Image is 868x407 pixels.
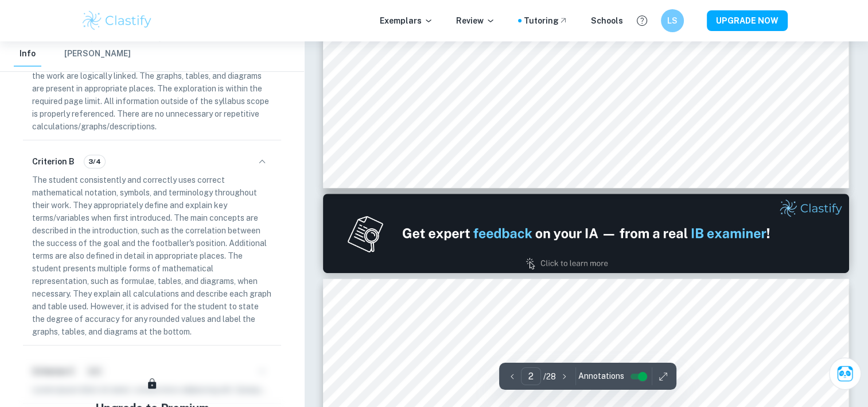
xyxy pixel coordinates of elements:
[707,10,788,31] button: UPGRADE NOW
[543,370,556,383] p: / 28
[32,174,272,338] p: The student consistently and correctly uses correct mathematical notation, symbols, and terminolo...
[84,156,105,167] span: 3/4
[323,194,849,273] img: Ad
[456,14,495,27] p: Review
[829,358,861,390] button: Ask Clai
[578,370,624,382] span: Annotations
[665,14,679,27] h6: LS
[591,14,623,27] a: Schools
[14,41,41,67] button: Info
[81,9,154,32] img: Clastify logo
[524,14,568,27] a: Tutoring
[661,9,684,32] button: LS
[64,41,131,67] button: [PERSON_NAME]
[380,14,433,27] p: Exemplars
[32,155,75,168] h6: Criterion B
[632,11,652,30] button: Help and Feedback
